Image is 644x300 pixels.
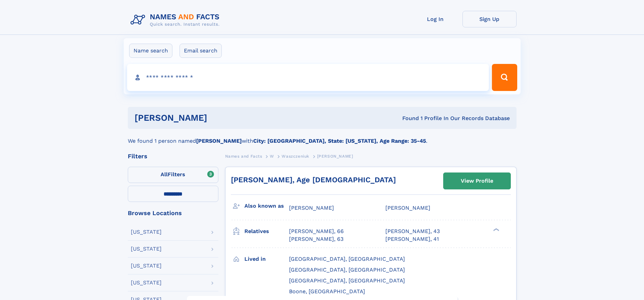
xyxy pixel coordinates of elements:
span: W [270,154,274,159]
div: Filters [128,153,218,159]
span: All [161,171,168,178]
a: [PERSON_NAME], 43 [385,228,440,235]
span: Boone, [GEOGRAPHIC_DATA] [289,288,365,295]
input: search input [127,64,489,91]
label: Filters [128,167,218,183]
b: City: [GEOGRAPHIC_DATA], State: [US_STATE], Age Range: 35-45 [253,138,426,144]
a: View Profile [444,173,510,189]
div: [US_STATE] [131,280,162,285]
a: [PERSON_NAME], 66 [289,228,344,235]
div: [US_STATE] [131,263,162,269]
div: Browse Locations [128,210,218,216]
a: [PERSON_NAME], Age [DEMOGRAPHIC_DATA] [231,176,396,184]
a: [PERSON_NAME], 41 [385,235,439,243]
a: Log In [408,11,462,27]
span: [GEOGRAPHIC_DATA], [GEOGRAPHIC_DATA] [289,256,405,262]
a: W [270,152,274,160]
label: Name search [129,44,172,58]
span: [GEOGRAPHIC_DATA], [GEOGRAPHIC_DATA] [289,277,405,284]
div: [US_STATE] [131,246,162,252]
h3: Lived in [244,253,289,265]
button: Search Button [492,64,517,91]
a: Waszczeniuk [282,152,309,160]
b: [PERSON_NAME] [196,138,242,144]
div: ❯ [492,228,500,232]
span: [PERSON_NAME] [317,154,353,159]
span: [PERSON_NAME] [385,205,430,211]
div: [US_STATE] [131,229,162,235]
h1: [PERSON_NAME] [135,114,305,122]
h3: Relatives [244,226,289,237]
a: [PERSON_NAME], 63 [289,235,343,243]
h3: Also known as [244,200,289,212]
div: We found 1 person named with . [128,129,517,145]
span: [GEOGRAPHIC_DATA], [GEOGRAPHIC_DATA] [289,267,405,273]
a: Sign Up [462,11,517,27]
div: View Profile [461,173,493,189]
label: Email search [180,44,222,58]
span: Waszczeniuk [282,154,309,159]
div: Found 1 Profile In Our Records Database [305,115,510,122]
img: Logo Names and Facts [128,11,225,29]
span: [PERSON_NAME] [289,205,334,211]
a: Names and Facts [225,152,262,160]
